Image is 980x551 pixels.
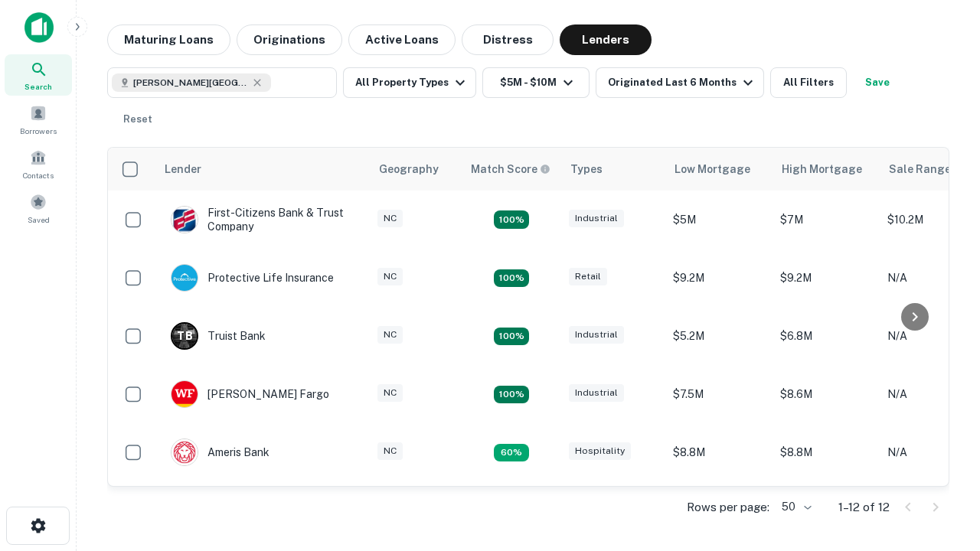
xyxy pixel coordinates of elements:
[561,148,665,191] th: Types
[773,307,880,365] td: $6.8M
[171,264,334,292] div: Protective Life Insurance
[665,148,773,191] th: Low Mortgage
[471,161,547,178] h6: Match Score
[171,265,198,291] img: picture
[665,249,773,307] td: $9.2M
[471,161,550,178] div: Capitalize uses an advanced AI algorithm to match your search with the best lender. The match sco...
[165,160,201,178] div: Lender
[494,328,529,346] div: Matching Properties: 3, hasApolloMatch: undefined
[782,160,862,178] div: High Mortgage
[24,80,52,93] span: Search
[113,104,162,135] button: Reset
[494,210,529,229] div: Matching Properties: 2, hasApolloMatch: undefined
[171,380,329,408] div: [PERSON_NAME] Fargo
[687,498,769,517] p: Rows per page:
[665,191,773,249] td: $5M
[177,328,192,344] p: T B
[773,423,880,481] td: $8.8M
[28,214,50,226] span: Saved
[462,24,554,55] button: Distress
[24,12,54,43] img: capitalize-icon.png
[773,148,880,191] th: High Mortgage
[773,249,880,307] td: $9.2M
[107,24,230,55] button: Maturing Loans
[5,187,72,229] a: Saved
[171,207,198,233] img: picture
[5,99,72,140] a: Borrowers
[675,160,750,178] div: Low Mortgage
[5,54,72,96] a: Search
[348,24,456,55] button: Active Loans
[838,498,890,517] p: 1–12 of 12
[462,148,561,191] th: Capitalize uses an advanced AI algorithm to match your search with the best lender. The match sco...
[596,67,764,98] button: Originated Last 6 Months
[776,496,814,518] div: 50
[665,481,773,540] td: $9.2M
[560,24,652,55] button: Lenders
[665,423,773,481] td: $8.8M
[343,67,476,98] button: All Property Types
[608,73,757,92] div: Originated Last 6 Months
[889,160,951,178] div: Sale Range
[377,268,403,285] div: NC
[665,307,773,365] td: $5.2M
[665,365,773,423] td: $7.5M
[569,384,624,402] div: Industrial
[853,67,902,98] button: Save your search to get updates of matches that match your search criteria.
[494,269,529,288] div: Matching Properties: 2, hasApolloMatch: undefined
[903,380,980,453] iframe: Chat Widget
[377,384,403,402] div: NC
[171,381,198,407] img: picture
[770,67,847,98] button: All Filters
[377,210,403,227] div: NC
[23,169,54,181] span: Contacts
[773,481,880,540] td: $9.2M
[133,76,248,90] span: [PERSON_NAME][GEOGRAPHIC_DATA], [GEOGRAPHIC_DATA]
[482,67,590,98] button: $5M - $10M
[569,326,624,344] div: Industrial
[20,125,57,137] span: Borrowers
[171,439,198,465] img: picture
[494,444,529,462] div: Matching Properties: 1, hasApolloMatch: undefined
[570,160,603,178] div: Types
[171,322,266,350] div: Truist Bank
[379,160,439,178] div: Geography
[377,326,403,344] div: NC
[494,386,529,404] div: Matching Properties: 2, hasApolloMatch: undefined
[171,206,354,233] div: First-citizens Bank & Trust Company
[377,442,403,460] div: NC
[237,24,342,55] button: Originations
[569,442,631,460] div: Hospitality
[5,143,72,184] a: Contacts
[569,268,607,285] div: Retail
[773,191,880,249] td: $7M
[155,148,370,191] th: Lender
[773,365,880,423] td: $8.6M
[171,439,269,466] div: Ameris Bank
[569,210,624,227] div: Industrial
[370,148,462,191] th: Geography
